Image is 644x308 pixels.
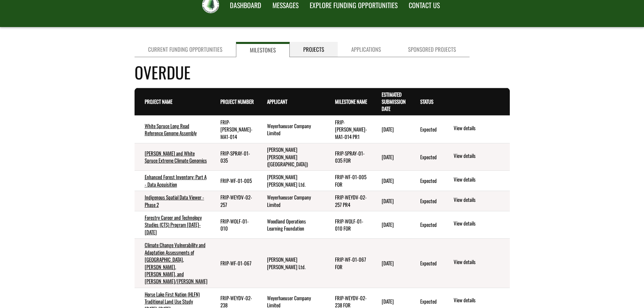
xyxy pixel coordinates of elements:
[410,211,443,239] td: Expected
[145,214,202,236] a: Forestry Career and Technology Studies (CTS) Program [DATE]-[DATE]
[382,259,394,267] time: [DATE]
[382,91,406,113] a: Estimated Submission Date
[382,197,394,205] time: [DATE]
[382,177,394,184] time: [DATE]
[135,143,210,171] td: Engelmann and White Spruce Extreme Climate Genomics
[372,116,410,143] td: 8/1/2025
[454,176,507,184] a: View details
[454,152,507,160] a: View details
[454,297,507,305] a: View details
[382,153,394,161] time: [DATE]
[236,42,290,57] a: Milestones
[410,116,443,143] td: Expected
[135,191,210,211] td: Indigenous Spatial Data Viewer - Phase 2
[382,221,394,228] time: [DATE]
[145,149,207,164] a: [PERSON_NAME] and White Spruce Extreme Climate Genomics
[210,116,257,143] td: FRIP-WEYER-MA1-014
[420,98,433,105] a: Status
[145,193,204,208] a: Indigenous Spatial Data Viewer - Phase 2
[443,171,509,191] td: action menu
[443,239,509,288] td: action menu
[372,143,410,171] td: 7/31/2025
[325,191,372,211] td: FRIP-WEYDV-02-257 PR4
[325,211,372,239] td: FRIP-WOLF-01-010 FOR
[372,211,410,239] td: 7/30/2025
[372,171,410,191] td: 7/31/2025
[257,239,325,288] td: West Fraser Mills Ltd.
[454,196,507,204] a: View details
[210,211,257,239] td: FRIP-WOLF-01-010
[443,88,509,116] th: Actions
[210,143,257,171] td: FRIP-SPRAY-01-035
[145,122,197,137] a: White Spruce Long Read Reference Genome Assembly
[454,258,507,266] a: View details
[135,60,510,84] h4: Overdue
[325,239,372,288] td: FRIP-WF-01-067 FOR
[443,143,509,171] td: action menu
[145,98,172,105] a: Project Name
[145,241,208,285] a: Climate Change Vulnerability and Adaptation Assessments of [GEOGRAPHIC_DATA], [PERSON_NAME], [PER...
[372,191,410,211] td: 7/30/2025
[210,191,257,211] td: FRIP-WEYDV-02-257
[410,143,443,171] td: Expected
[267,98,287,105] a: Applicant
[210,239,257,288] td: FRIP-WF-01-067
[290,42,338,57] a: Projects
[454,220,507,228] a: View details
[257,211,325,239] td: Woodland Operations Learning Foundation
[325,143,372,171] td: FRIP-SPRAY-01-035 FOR
[382,125,394,133] time: [DATE]
[338,42,395,57] a: Applications
[325,116,372,143] td: FRIP-WEYER-MA1-014 PR1
[210,171,257,191] td: FRIP-WF-01-005
[135,171,210,191] td: Enhanced Forest Inventory: Part A - Data Acquisition
[372,239,410,288] td: 7/30/2025
[135,211,210,239] td: Forestry Career and Technology Studies (CTS) Program 2023-2025
[410,171,443,191] td: Expected
[382,298,394,305] time: [DATE]
[257,143,325,171] td: West Fraser Cochrane (Spray Lake Sawmill)
[257,191,325,211] td: Weyerhaeuser Company Limited
[410,239,443,288] td: Expected
[135,239,210,288] td: Climate Change Vulnerability and Adaptation Assessments of Grande Prairie, Manning, Sundre, and H...
[335,98,367,105] a: Milestone Name
[257,171,325,191] td: West Fraser Mills Ltd.
[443,116,509,143] td: action menu
[395,42,470,57] a: Sponsored Projects
[135,116,210,143] td: White Spruce Long Read Reference Genome Assembly
[257,116,325,143] td: Weyerhaeuser Company Limited
[410,191,443,211] td: Expected
[145,173,207,188] a: Enhanced Forest Inventory: Part A - Data Acquisition
[220,98,254,105] a: Project Number
[443,191,509,211] td: action menu
[325,171,372,191] td: FRIP-WF-01-005 FOR
[443,211,509,239] td: action menu
[454,124,507,133] a: View details
[135,42,236,57] a: Current Funding Opportunities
